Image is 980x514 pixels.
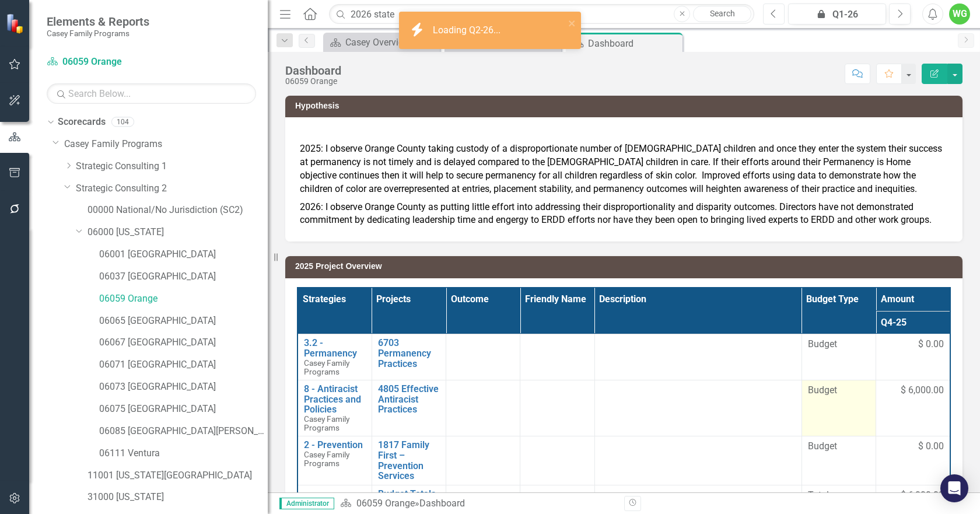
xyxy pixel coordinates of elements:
[792,8,882,22] div: Q1-26
[304,414,349,432] span: Casey Family Programs
[285,64,341,77] div: Dashboard
[901,489,944,502] span: $ 6,000.00
[87,469,268,482] a: 11001 [US_STATE][GEOGRAPHIC_DATA]
[940,474,968,502] div: Open Intercom Messenger
[949,4,970,25] button: WG
[918,338,944,351] span: $ 0.00
[340,497,615,510] div: »
[588,36,680,51] div: Dashboard
[76,182,268,195] a: Strategic Consulting 2
[47,15,149,29] span: Elements & Reports
[808,384,870,397] span: Budget
[295,102,957,110] h3: Hypothesis
[901,384,944,397] span: $ 6,000.00
[279,498,334,509] span: Administrator
[99,447,268,460] a: 06111 Ventura
[693,6,751,22] a: Search
[378,338,440,369] a: 6703 Permanency Practices
[64,138,268,151] a: Casey Family Programs
[99,380,268,394] a: 06073 [GEOGRAPHIC_DATA]
[99,358,268,372] a: 06071 [GEOGRAPHIC_DATA]
[568,16,576,30] button: close
[918,440,944,453] span: $ 0.00
[297,380,372,436] td: Double-Click to Edit Right Click for Context Menu
[329,4,754,25] input: Search ClearPoint...
[876,334,950,380] td: Double-Click to Edit
[300,142,948,198] p: 2025: I observe Orange County taking custody of a disproportionate number of [DEMOGRAPHIC_DATA] c...
[111,117,134,127] div: 104
[876,436,950,485] td: Double-Click to Edit
[99,270,268,284] a: 06037 [GEOGRAPHIC_DATA]
[378,440,440,481] a: 1817 Family First – Prevention Services
[87,204,268,217] a: 00000 National/No Jurisdiction (SC2)
[876,380,950,436] td: Double-Click to Edit
[356,498,415,509] a: 06059 Orange
[304,338,366,358] a: 3.2 - Permanency
[297,436,372,485] td: Double-Click to Edit Right Click for Context Menu
[99,336,268,349] a: 06067 [GEOGRAPHIC_DATA]
[99,314,268,328] a: 06065 [GEOGRAPHIC_DATA]
[304,440,366,450] a: 2 - Prevention
[808,338,870,351] span: Budget
[76,160,268,173] a: Strategic Consulting 1
[99,425,268,438] a: 06085 [GEOGRAPHIC_DATA][PERSON_NAME]
[6,13,26,34] img: ClearPoint Strategy
[297,334,372,380] td: Double-Click to Edit Right Click for Context Menu
[345,35,437,50] div: Casey Overview
[304,358,349,376] span: Casey Family Programs
[304,450,349,468] span: Casey Family Programs
[300,198,948,228] p: 2026: I observe Orange County as putting little effort into addressing their disproportionality a...
[99,248,268,261] a: 06001 [GEOGRAPHIC_DATA]
[801,380,876,436] td: Double-Click to Edit
[304,384,366,415] a: 8 - Antiracist Practices and Policies
[788,4,886,25] button: Q1-26
[808,440,870,453] span: Budget
[99,292,268,306] a: 06059 Orange
[801,436,876,485] td: Double-Click to Edit
[58,116,106,129] a: Scorecards
[295,262,957,271] h3: 2025 Project Overview
[378,384,440,415] a: 4805 Effective Antiracist Practices
[801,334,876,380] td: Double-Click to Edit
[99,403,268,416] a: 06075 [GEOGRAPHIC_DATA]
[378,489,440,499] a: Budget Totals
[433,24,503,37] div: Loading Q2-26...
[47,55,192,69] a: 06059 Orange
[419,498,465,509] div: Dashboard
[47,29,149,38] small: Casey Family Programs
[285,77,341,86] div: 06059 Orange
[87,491,268,504] a: 31000 [US_STATE]
[87,226,268,239] a: 06000 [US_STATE]
[326,35,437,50] a: Casey Overview
[47,83,256,104] input: Search Below...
